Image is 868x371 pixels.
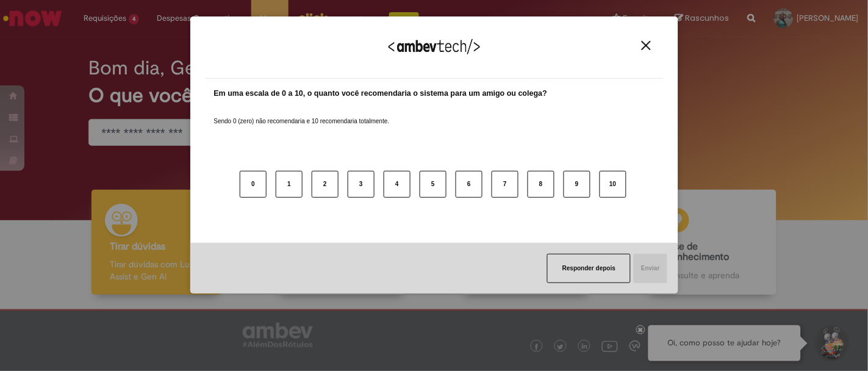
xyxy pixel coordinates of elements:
[456,171,482,198] button: 6
[564,171,590,198] button: 9
[600,171,626,198] button: 10
[389,39,480,54] img: Logo Ambevtech
[276,171,303,198] button: 1
[312,171,339,198] button: 2
[240,171,267,198] button: 0
[420,171,447,198] button: 5
[492,171,518,198] button: 7
[214,88,548,99] label: Em uma escala de 0 a 10, o quanto você recomendaria o sistema para um amigo ou colega?
[384,171,411,198] button: 4
[214,103,390,126] label: Sendo 0 (zero) não recomendaria e 10 recomendaria totalmente.
[547,254,631,283] button: Responder depois
[528,171,554,198] button: 8
[642,41,651,50] img: Close
[638,40,655,51] button: Close
[348,171,375,198] button: 3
